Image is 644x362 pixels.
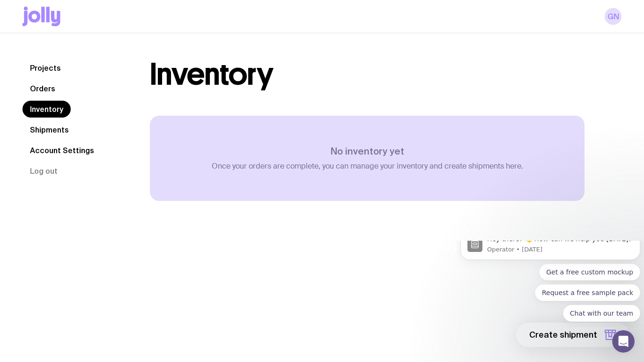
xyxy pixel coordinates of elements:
[22,80,63,97] a: Orders
[212,146,523,157] h3: No inventory yet
[30,5,177,13] p: Message from Operator, sent 9w ago
[212,162,523,171] p: Once your orders are complete, you can manage your inventory and create shipments here.
[106,64,184,81] button: Quick reply: Chat with our team
[4,23,184,81] div: Quick reply options
[22,121,76,138] a: Shipments
[612,330,635,353] iframe: Intercom live chat
[516,323,629,347] button: Create shipment
[82,23,184,40] button: Quick reply: Get a free custom mockup
[150,59,273,89] h1: Inventory
[78,44,184,60] button: Quick reply: Request a free sample pack
[457,241,644,327] iframe: Intercom notifications message
[22,163,65,179] button: Log out
[529,329,597,340] span: Create shipment
[22,101,71,118] a: Inventory
[22,59,68,76] a: Projects
[22,142,102,159] a: Account Settings
[605,8,622,25] a: GN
